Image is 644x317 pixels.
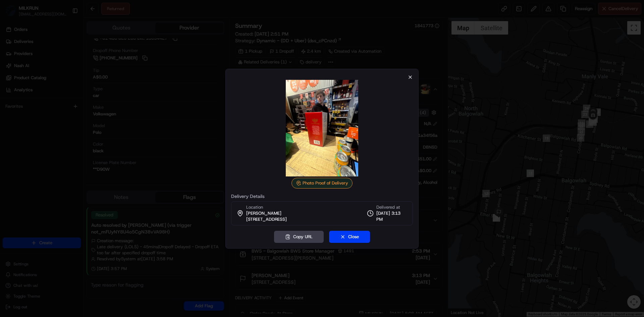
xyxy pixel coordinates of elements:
[246,204,263,210] span: Location
[246,216,287,222] span: [STREET_ADDRESS]
[291,178,353,189] div: Photo Proof of Delivery
[376,204,407,210] span: Delivered at
[231,194,413,199] label: Delivery Details
[329,231,370,243] button: Close
[246,210,281,216] span: [PERSON_NAME]
[376,210,407,222] span: [DATE] 3:13 PM
[274,231,324,243] button: Copy URL
[274,80,370,176] img: photo_proof_of_delivery image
